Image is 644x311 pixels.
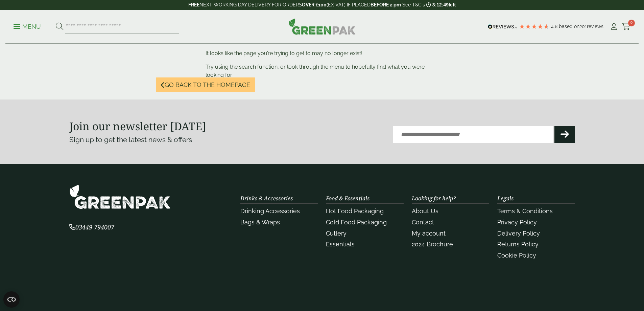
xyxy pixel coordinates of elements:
[579,24,587,29] span: 201
[432,2,449,7] span: 3:12:49
[628,20,635,26] span: 0
[497,207,553,215] a: Terms & Conditions
[622,23,630,30] i: Cart
[14,23,41,31] p: Menu
[559,24,579,29] span: Based on
[188,2,199,7] strong: FREE
[371,2,401,7] strong: BEFORE 2 pm
[69,184,171,209] img: GreenPak Supplies
[587,24,603,29] span: reviews
[240,207,300,215] a: Drinking Accessories
[412,219,434,226] a: Contact
[610,23,618,30] i: My Account
[326,241,355,248] a: Essentials
[488,24,517,29] img: REVIEWS.io
[69,223,114,231] span: 03449 794007
[412,207,438,215] a: About Us
[326,219,387,226] a: Cold Food Packaging
[622,22,630,32] a: 0
[156,77,255,92] a: Go back to the homepage
[69,224,114,231] a: 03449 794007
[326,230,347,237] a: Cutlery
[497,219,537,226] a: Privacy Policy
[402,2,425,7] a: See T&C's
[412,241,453,248] a: 2024 Brochure
[497,230,540,237] a: Delivery Policy
[519,23,549,29] div: 4.79 Stars
[497,252,536,259] a: Cookie Policy
[69,119,206,133] strong: Join our newsletter [DATE]
[240,219,280,226] a: Bags & Wraps
[449,2,456,7] span: left
[302,2,327,7] strong: OVER £100
[14,23,41,29] a: Menu
[206,49,439,58] p: It looks like the page you’re trying to get to may no longer exist!
[289,18,356,35] img: GreenPak Supplies
[412,230,446,237] a: My account
[326,207,384,215] a: Hot Food Packaging
[206,63,439,79] p: Try using the search function, or look through the menu to hopefully find what you were looking for.
[165,81,250,89] span: Go back to the homepage
[497,241,539,248] a: Returns Policy
[3,291,20,308] button: Open CMP widget
[551,24,559,29] span: 4.8
[69,134,297,145] p: Sign up to get the latest news & offers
